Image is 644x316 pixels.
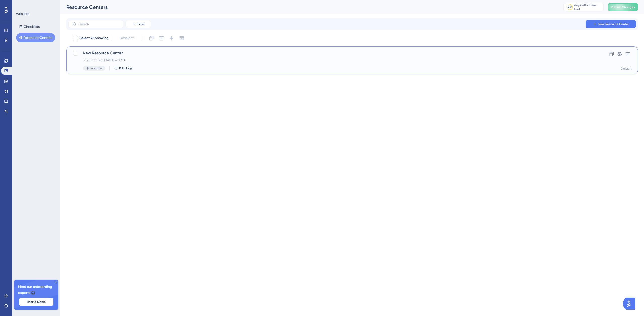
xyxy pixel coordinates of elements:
[608,3,638,11] button: Publish Changes
[126,20,151,28] button: Filter
[16,22,43,31] button: Checklists
[611,5,635,9] span: Publish Changes
[115,34,138,43] button: Deselect
[119,35,134,41] span: Deselect
[90,66,102,70] span: Inactive
[83,50,581,56] span: New Resource Center
[79,22,119,26] input: Search
[114,66,132,70] button: Edit Tags
[18,284,54,296] span: Meet our onboarding experts 🎧
[83,58,581,62] div: Last Updated: [DATE] 04:09 PM
[66,4,551,11] div: Resource Centers
[19,298,53,306] button: Book a Demo
[16,12,29,16] div: WIDGETS
[16,33,55,42] button: Resource Centers
[79,35,109,41] span: Select All Showing
[138,22,145,26] span: Filter
[567,5,572,9] div: 358
[621,67,632,71] div: Default
[623,296,638,311] iframe: UserGuiding AI Assistant Launcher
[586,20,636,28] button: New Resource Center
[574,3,602,11] div: days left in free trial
[27,300,46,304] span: Book a Demo
[598,22,629,26] span: New Resource Center
[119,66,132,70] span: Edit Tags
